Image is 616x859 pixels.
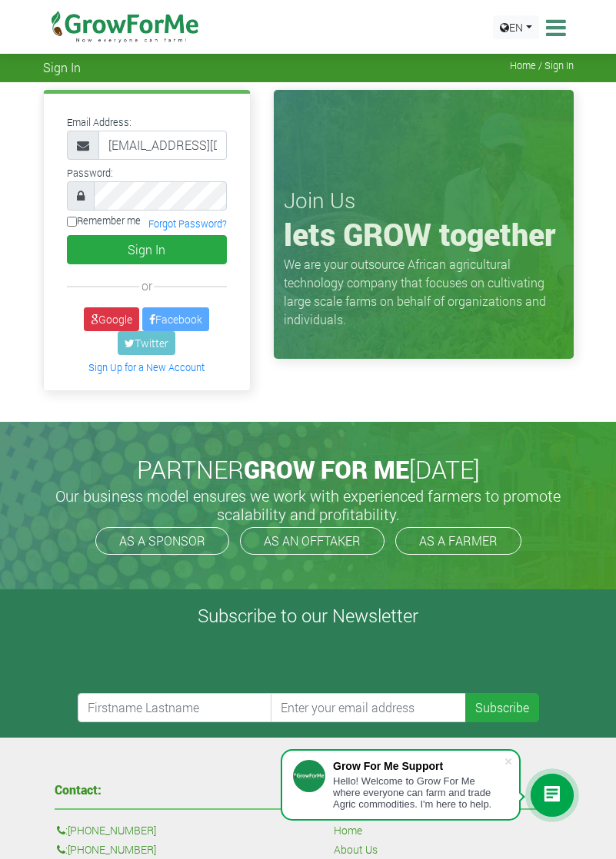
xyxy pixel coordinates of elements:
[240,527,385,555] a: AS AN OFFTAKER
[78,693,273,722] input: Firstname Lastname
[333,775,504,810] div: Hello! Welcome to Grow For Me where everyone can farm and trade Agric commodities. I'm here to help.
[88,361,205,373] a: Sign Up for a New Account
[333,760,504,772] div: Grow For Me Support
[43,60,81,75] span: Sign In
[68,841,156,858] a: [PHONE_NUMBER]
[271,693,466,722] input: Enter your email address
[510,60,574,71] span: Home / Sign In
[465,693,539,722] button: Subscribe
[49,455,568,484] h2: PARTNER [DATE]
[67,166,113,181] label: Password:
[98,131,227,160] input: Email Address
[55,784,285,796] h4: Contact:
[284,187,564,214] h3: Join Us
[95,527,229,555] a: AS A SPONSOR
[493,15,539,39] a: EN
[67,217,77,227] input: Remember me
[148,217,227,230] a: Forgot Password?
[284,216,564,253] h1: lets GROW together
[19,605,597,627] h4: Subscribe to our Newsletter
[395,527,521,555] a: AS A FARMER
[284,255,564,329] p: We are your outsource African agricultural technology company that focuses on cultivating large s...
[47,486,570,523] h5: Our business model ensures we work with experienced farmers to promote scalability and profitabil...
[67,235,227,264] button: Sign In
[84,307,139,331] a: Google
[244,453,409,486] span: GROW FOR ME
[57,841,283,858] p: :
[57,822,283,839] p: :
[334,841,378,858] a: About Us
[68,822,156,839] a: [PHONE_NUMBER]
[67,214,141,228] label: Remember me
[334,822,362,839] a: Home
[67,277,227,295] div: or
[67,115,132,130] label: Email Address:
[78,633,311,693] iframe: reCAPTCHA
